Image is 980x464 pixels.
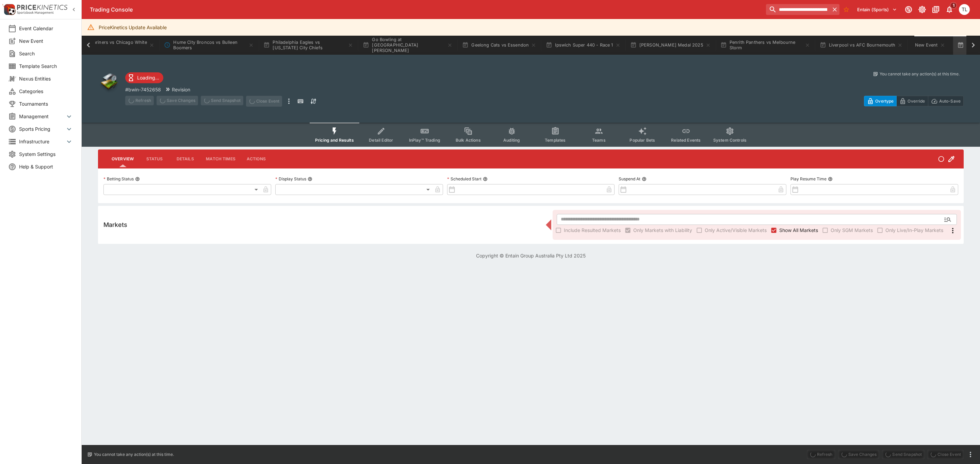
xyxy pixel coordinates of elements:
[170,151,200,167] button: Details
[259,36,357,55] button: Philadelphia Eagles vs [US_STATE] City Chiefs
[959,4,970,15] div: Trent Lewis
[545,138,566,143] span: Templates
[928,96,964,106] button: Auto-Save
[630,138,655,143] span: Popular Bets
[779,227,818,234] span: Show All Markets
[957,2,972,17] button: Trent Lewis
[310,123,752,147] div: Event type filters
[902,3,915,16] button: Connected to PK
[885,227,943,234] span: Only Live/In-Play Markets
[106,151,139,167] button: Overview
[705,227,767,234] span: Only Active/Visible Markets
[139,151,170,167] button: Status
[880,71,960,77] p: You cannot take any action(s) at this time.
[716,36,814,55] button: Penrith Panthers vs Melbourne Storm
[828,177,833,181] button: Play Resume Time
[359,36,457,55] button: Go Bowling at [GEOGRAPHIC_DATA][PERSON_NAME]
[19,63,73,70] span: Template Search
[19,138,65,145] span: Infrastructure
[19,25,73,32] span: Event Calendar
[943,3,955,16] button: Notifications
[19,113,65,120] span: Management
[19,150,73,158] span: System Settings
[633,227,692,234] span: Only Markets with Liability
[841,4,852,15] button: No Bookmarks
[103,176,134,182] p: Betting Status
[456,138,481,143] span: Bulk Actions
[864,96,897,106] button: Overtype
[896,96,928,106] button: Override
[315,138,354,143] span: Pricing and Results
[949,227,957,235] svg: More
[542,36,624,55] button: Ipswich Super 440 - Race 1
[275,176,306,182] p: Display Status
[369,138,393,143] span: Detail Editor
[160,36,258,55] button: Hume City Broncos vs Bulleen Boomers
[592,138,606,143] span: Teams
[409,138,440,143] span: InPlay™ Trading
[99,21,167,34] div: PriceKinetics Update Available
[94,451,174,458] p: You cannot take any action(s) at this time.
[626,36,715,55] button: [PERSON_NAME] Medal 2025
[853,4,901,15] button: Select Tenant
[19,88,73,95] span: Categories
[19,37,73,44] span: New Event
[135,177,140,181] button: Betting Status
[503,138,520,143] span: Auditing
[200,151,241,167] button: Match Times
[137,74,159,81] p: Loading...
[966,450,975,459] button: more
[90,6,763,13] div: Trading Console
[19,50,73,57] span: Search
[172,86,190,93] p: Revision
[831,227,873,234] span: Only SGM Markets
[2,3,16,16] img: PriceKinetics Logo
[17,11,54,14] img: Sportsbook Management
[908,36,952,55] button: New Event
[17,5,67,10] img: PriceKinetics
[950,2,957,9] span: 1
[916,3,928,16] button: Toggle light/dark mode
[458,36,540,55] button: Geelong Cats vs Essendon
[930,3,942,16] button: Documentation
[98,71,120,93] img: other.png
[942,213,954,226] button: Open
[939,97,961,105] p: Auto-Save
[447,176,481,182] p: Scheduled Start
[619,176,640,182] p: Suspend At
[19,163,73,170] span: Help & Support
[125,86,161,93] p: Copy To Clipboard
[564,227,621,234] span: Include Resulted Markets
[19,75,73,82] span: Nexus Entities
[671,138,701,143] span: Related Events
[19,125,65,132] span: Sports Pricing
[864,96,964,106] div: Start From
[816,36,907,55] button: Liverpool vs AFC Bournemouth
[908,97,925,105] p: Override
[308,177,312,181] button: Display Status
[483,177,488,181] button: Scheduled Start
[82,252,980,259] p: Copyright © Entain Group Australia Pty Ltd 2025
[713,138,747,143] span: System Controls
[285,96,293,107] button: more
[19,100,73,107] span: Tournaments
[790,176,827,182] p: Play Resume Time
[241,151,272,167] button: Actions
[875,97,894,105] p: Overtype
[766,4,830,15] input: search
[103,221,127,229] h5: Markets
[642,177,647,181] button: Suspend At
[61,36,159,55] button: Seattle Mariners vs Chicago White Sox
